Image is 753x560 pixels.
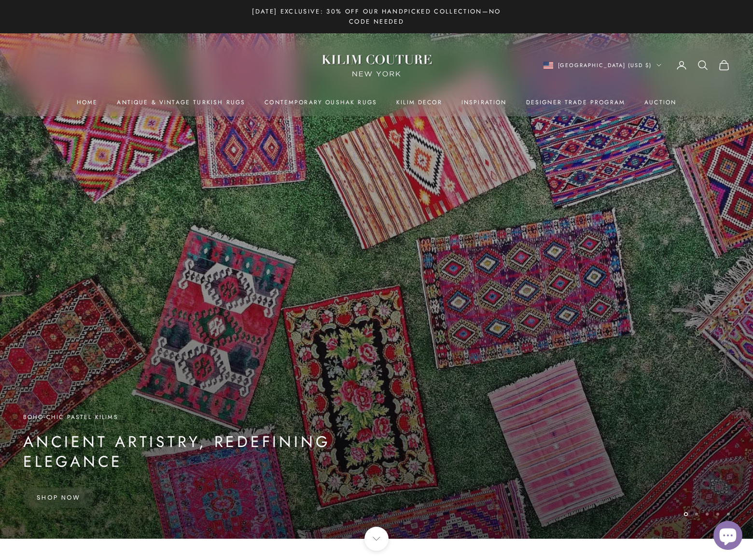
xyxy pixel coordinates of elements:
button: Change country or currency [544,61,662,70]
p: [DATE] Exclusive: 30% Off Our Handpicked Collection—No Code Needed [241,6,512,27]
nav: Secondary navigation [544,59,730,71]
nav: Primary navigation [23,98,730,107]
a: Designer Trade Program [526,98,626,107]
summary: Kilim Decor [396,98,442,107]
inbox-online-store-chat: Shopify online store chat [711,521,745,552]
a: Auction [644,98,676,107]
p: Ancient Artistry, Redefining Elegance [23,432,400,472]
a: Shop Now [23,488,94,508]
img: United States [544,62,553,69]
a: Antique & Vintage Turkish Rugs [117,98,245,107]
span: [GEOGRAPHIC_DATA] (USD $) [558,61,652,70]
a: Inspiration [461,98,507,107]
p: Boho-Chic Pastel Kilims [23,412,400,422]
a: Home [77,98,98,107]
a: Contemporary Oushak Rugs [265,98,377,107]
